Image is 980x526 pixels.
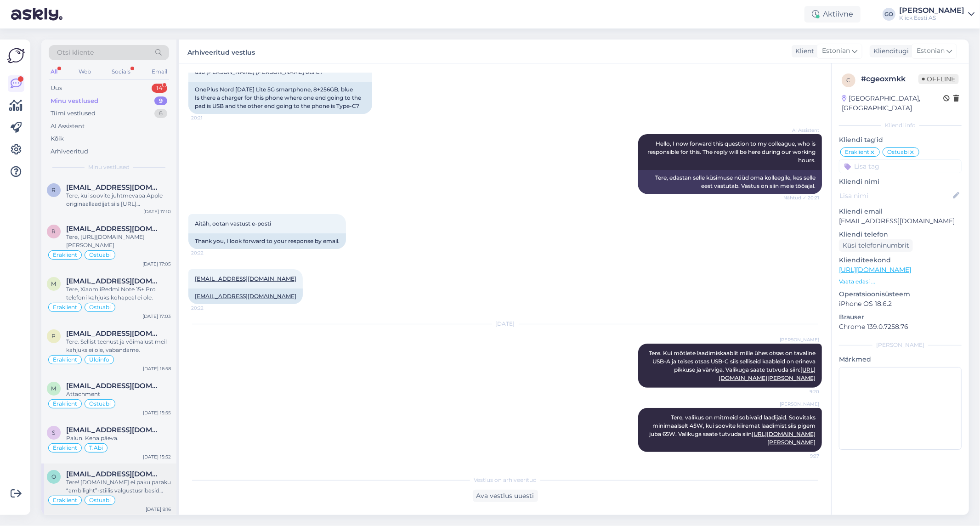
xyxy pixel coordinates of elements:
span: rebaneepp3@gmail.com [66,183,162,192]
span: 9:20 [785,388,819,395]
span: oravosakr@gmail.com [66,470,162,478]
p: Kliendi tag'id [839,135,962,145]
a: [EMAIL_ADDRESS][DOMAIN_NAME] [195,293,296,300]
span: Eraklient [53,401,77,407]
div: Minu vestlused [51,96,98,106]
span: Ostuabi [887,149,909,155]
span: m [51,280,57,287]
div: Attachment [66,390,171,398]
div: Klienditugi [870,46,909,56]
p: Chrome 139.0.7258.76 [839,322,962,332]
p: iPhone OS 18.6.2 [839,299,962,309]
div: Arhiveeritud [51,147,88,156]
a: [URL][DOMAIN_NAME][PERSON_NAME] [752,430,816,446]
span: Hello, I now forward this question to my colleague, who is responsible for this. The reply will b... [647,140,817,164]
span: Eraklient [53,357,77,362]
span: [PERSON_NAME] [780,401,819,407]
div: [DATE] 17:03 [142,313,171,320]
div: # cgeoxmkk [861,74,918,85]
span: Üldinfo [89,357,109,362]
div: Tere, edastan selle küsimuse nüüd oma kolleegile, kes selle eest vastutab. Vastus on siin meie tö... [638,170,822,194]
div: Ava vestlus uuesti [473,490,538,502]
div: 9 [154,96,167,106]
span: Nähtud ✓ 20:21 [783,194,819,201]
div: Email [150,66,169,78]
span: paasromet@gmail.com [66,329,162,338]
span: 9:27 [785,452,819,459]
div: [DATE] 15:52 [143,453,171,460]
span: Eraklient [845,149,869,155]
span: Tere, valikus on mitmeid sobivaid laadijaid. Soovitaks minimaalselt 45W, kui soovite kiiremat laa... [649,414,817,446]
span: 20:22 [191,249,226,256]
div: Tere. Sellist teenust ja võimalust meil kahjuks ei ole, vabandame. [66,338,171,354]
div: Tiimi vestlused [51,109,96,118]
div: Tere! [DOMAIN_NAME] ei paku paraku “ambilight”-stiilis valgustusribasid (LED-ribasid, mille värv ... [66,478,171,495]
div: Klick Eesti AS [899,14,964,22]
div: [PERSON_NAME] [899,7,964,14]
div: Aktiivne [804,6,861,23]
p: Brauser [839,312,962,322]
span: Ostuabi [89,401,111,407]
div: 6 [154,109,167,118]
p: Kliendi telefon [839,230,962,239]
span: Otsi kliente [57,48,94,57]
div: [PERSON_NAME] [839,341,962,349]
span: samba333@proton.me [66,426,162,434]
div: [DATE] 17:10 [143,208,171,215]
span: s [52,429,56,436]
p: Operatsioonisüsteem [839,289,962,299]
div: 14 [152,84,167,93]
p: Kliendi email [839,207,962,216]
div: [DATE] 9:16 [146,506,171,513]
span: Estonian [822,46,850,56]
div: Kliendi info [839,121,962,130]
div: Tere, Xiaom iRedmi Note 15+ Pro telefoni kahjuks kohapeal ei ole. [66,285,171,302]
div: Küsi telefoninumbrit [839,239,913,252]
span: Ostuabi [89,252,111,258]
div: Klient [792,46,814,56]
span: Eraklient [53,498,77,503]
span: Minu vestlused [88,163,130,171]
div: GO [883,8,895,21]
div: [DATE] [188,320,822,328]
span: T.Abi [89,445,103,451]
span: 20:22 [191,305,226,311]
div: AI Assistent [51,122,85,131]
span: AI Assistent [785,127,819,134]
div: Tere, [URL][DOMAIN_NAME][PERSON_NAME] [66,233,171,249]
span: Estonian [917,46,945,56]
span: Eraklient [53,305,77,310]
span: c [847,77,851,84]
div: Socials [110,66,132,78]
div: Web [77,66,93,78]
span: p [52,333,56,339]
span: Offline [918,74,959,84]
span: m [51,385,57,392]
span: Aitäh, ootan vastust e-posti [195,220,271,227]
input: Lisa tag [839,159,962,173]
p: Vaata edasi ... [839,277,962,286]
p: Klienditeekond [839,255,962,265]
div: Uus [51,84,62,93]
p: Märkmed [839,355,962,364]
span: Ostuabi [89,305,111,310]
span: r [52,187,56,193]
span: mikk@mikk.ee [66,277,162,285]
div: [DATE] 16:58 [143,365,171,372]
span: Eraklient [53,252,77,258]
p: [EMAIL_ADDRESS][DOMAIN_NAME] [839,216,962,226]
span: Tere. Kui mõtlete laadimiskaablit mille ühes otsas on tavaline USB-A ja teises otsas USB-C siis s... [649,350,817,381]
label: Arhiveeritud vestlus [187,45,255,57]
span: [PERSON_NAME] [780,336,819,343]
a: [URL][DOMAIN_NAME] [839,266,911,274]
span: Ostuabi [89,498,111,503]
span: mato.micak@gmail.com [66,382,162,390]
span: 20:21 [191,114,226,121]
div: [DATE] 17:05 [142,260,171,267]
span: o [51,473,56,480]
span: risto.vaarma@rahumae.edu.ee [66,225,162,233]
div: OnePlus Nord [DATE] Lite 5G smartphone, 8+256GB, blue Is there a charger for this phone where one... [188,82,372,114]
span: Vestlus on arhiveeritud [474,476,537,484]
div: All [49,66,59,78]
span: r [52,228,56,235]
